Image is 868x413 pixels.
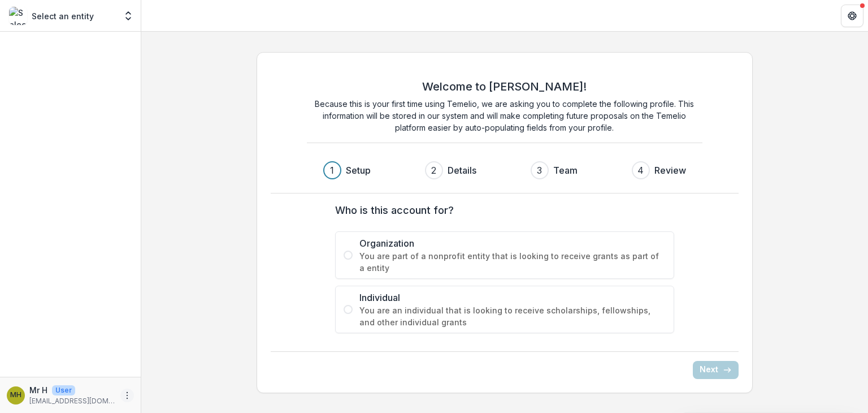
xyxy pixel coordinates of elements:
div: 4 [637,164,644,177]
label: Who is this account for? [335,203,667,218]
div: 1 [330,164,334,177]
div: Progress [323,161,686,179]
img: Select an entity [9,7,27,25]
h3: Team [553,164,578,177]
div: 3 [537,164,542,177]
span: You are part of a nonprofit entity that is looking to receive grants as part of a entity [359,250,666,274]
button: Get Help [841,5,863,27]
span: Organization [359,236,666,250]
button: Next [693,361,739,379]
p: Because this is your first time using Temelio, we are asking you to complete the following profil... [307,98,702,134]
h3: Review [654,164,686,177]
button: Open entity switcher [120,5,136,27]
button: More [120,389,134,402]
h2: Welcome to [PERSON_NAME]! [422,80,587,93]
p: [EMAIL_ADDRESS][DOMAIN_NAME] [29,396,116,406]
h3: Details [448,164,476,177]
h3: Setup [346,164,371,177]
p: Mr H [29,384,47,396]
div: 2 [431,164,436,177]
p: User [52,385,75,395]
p: Select an entity [32,10,94,22]
span: You are an individual that is looking to receive scholarships, fellowships, and other individual ... [359,304,666,328]
span: Individual [359,291,666,304]
div: Mr H [10,392,21,399]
